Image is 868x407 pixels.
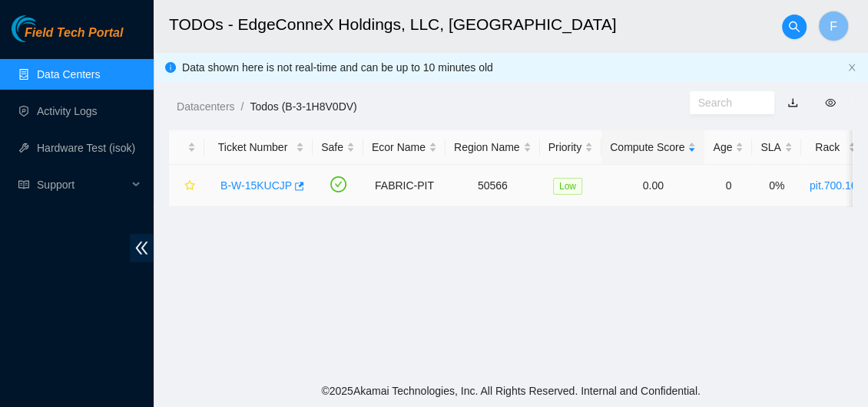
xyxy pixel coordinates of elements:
a: Hardware Test (isok) [37,142,135,154]
span: eye [825,97,836,108]
a: B-W-15KUCJP [220,179,292,192]
a: Datacenters [177,100,234,113]
td: 50566 [446,165,540,207]
footer: © 2025 Akamai Technologies, Inc. All Rights Reserved. Internal and Confidential. [154,375,868,407]
span: Field Tech Portal [25,26,123,41]
td: 0 [704,165,752,207]
a: Todos (B-3-1H8V0DV) [250,100,356,113]
span: F [830,17,837,36]
span: check-circle [330,176,346,192]
span: star [184,180,195,192]
button: download [776,90,810,115]
img: Akamai Technologies [12,15,78,42]
button: F [818,11,849,41]
span: Support [37,169,128,200]
input: Search [698,94,754,111]
a: Activity Logs [37,105,98,117]
span: double-left [130,234,154,262]
a: download [787,97,798,109]
a: pit.700.16 [810,179,857,192]
td: FABRIC-PIT [363,165,446,207]
a: Data Centers [37,68,100,80]
td: 0% [752,165,800,207]
span: search [783,21,806,33]
button: search [782,15,807,39]
button: star [177,173,196,198]
a: Akamai TechnologiesField Tech Portal [12,28,123,48]
span: Low [553,178,582,195]
span: read [18,179,29,190]
span: / [240,100,244,113]
button: close [847,63,856,73]
td: 0.00 [601,165,704,207]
